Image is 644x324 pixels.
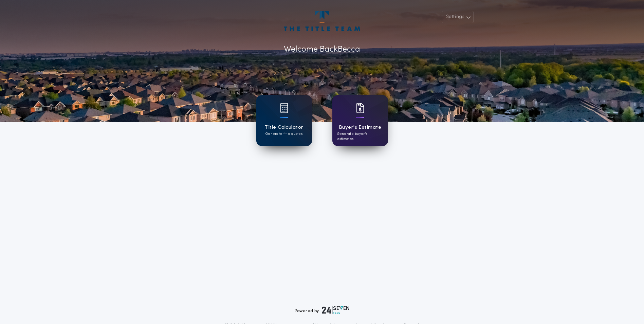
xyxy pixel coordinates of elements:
h1: Buyer's Estimate [339,124,381,131]
a: card iconTitle CalculatorGenerate title quotes [256,95,312,146]
img: account-logo [284,11,360,31]
button: Settings [442,11,474,23]
img: card icon [356,103,364,113]
p: Generate title quotes [265,131,302,137]
p: Welcome Back Becca [284,43,360,56]
img: logo [322,306,350,314]
div: Powered by [295,306,350,314]
h1: Title Calculator [264,124,303,131]
p: Generate buyer's estimates [337,131,383,142]
img: card icon [280,103,288,113]
a: card iconBuyer's EstimateGenerate buyer's estimates [332,95,388,146]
